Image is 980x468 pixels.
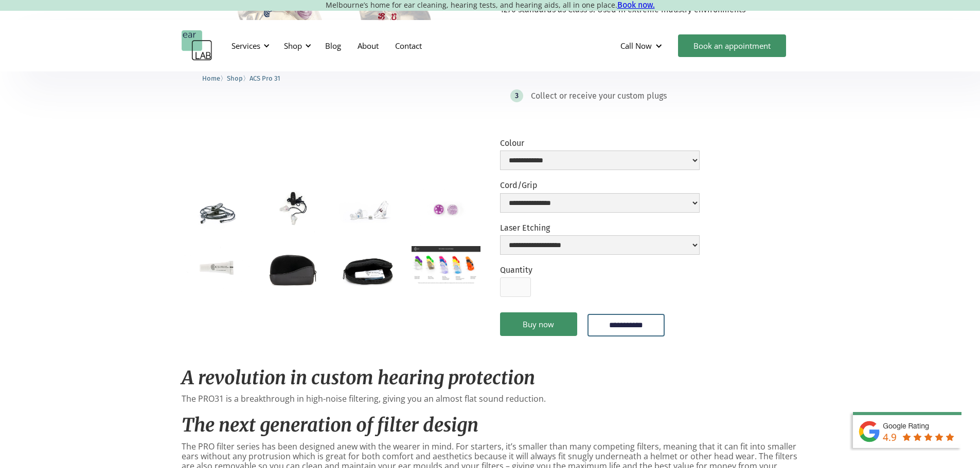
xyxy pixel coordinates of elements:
div: Services [225,30,273,61]
a: About [349,31,387,61]
a: ACS Pro 31 [250,73,280,83]
li: 〉 [227,73,250,84]
a: Buy now [500,312,577,336]
a: Book an appointment [678,34,786,57]
div: Shop [278,30,314,61]
div: 3 [515,92,519,100]
div: Services [231,41,260,51]
a: Blog [317,31,349,61]
label: Colour [500,138,700,148]
p: The PRO31 is a breakthrough in high-noise filtering, giving you an almost flat sound reduction. [182,394,799,404]
em: The next generation of filter design [182,414,478,437]
a: open lightbox [335,187,403,237]
em: A revolution in custom hearing protection [182,366,535,389]
a: open lightbox [335,246,403,293]
a: open lightbox [182,246,250,292]
div: Call Now [620,41,652,51]
span: ACS Pro 31 [250,74,280,82]
li: 〉 [202,73,227,84]
div: Collect or receive your custom plugs [531,91,667,101]
a: open lightbox [258,246,327,292]
a: open lightbox [258,187,327,232]
a: open lightbox [412,246,480,285]
a: open lightbox [412,187,480,233]
div: Shop [284,41,302,51]
a: Home [202,73,220,83]
a: home [182,30,212,61]
a: Shop [227,73,243,83]
span: Shop [227,74,243,82]
a: Contact [387,31,430,61]
label: Quantity [500,265,532,275]
label: Laser Etching [500,223,700,233]
div: Call Now [612,30,673,61]
label: Cord/Grip [500,180,700,190]
a: open lightbox [182,187,250,238]
span: Home [202,74,220,82]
